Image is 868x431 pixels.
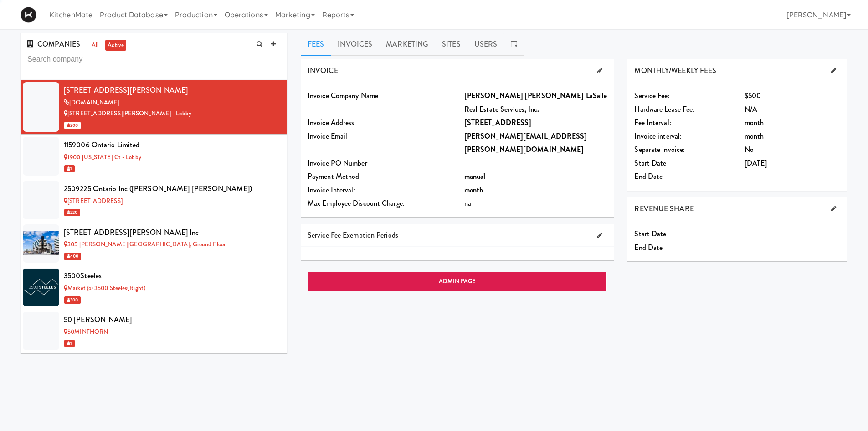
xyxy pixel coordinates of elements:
[89,40,101,51] a: all
[634,117,671,128] span: Fee Interval:
[745,104,757,114] span: N/A
[634,65,716,76] span: MONTHLY/WEEKLY FEES
[634,131,682,141] span: Invoice interval:
[64,240,226,249] a: 305 [PERSON_NAME][GEOGRAPHIC_DATA], Ground Floor
[64,182,280,196] div: 2509225 Ontario Inc ([PERSON_NAME] [PERSON_NAME])
[64,165,75,172] span: 1
[464,171,486,182] b: manual
[435,33,467,56] a: Sites
[301,33,331,56] a: Fees
[331,33,379,56] a: Invoices
[308,90,378,101] span: Invoice Company Name
[21,7,36,23] img: Micromart
[634,90,669,101] span: Service Fee:
[21,309,287,353] li: 50 [PERSON_NAME]50MINTHORN 1
[64,122,81,129] span: 200
[64,327,108,336] a: 50MINTHORN
[634,171,663,182] span: End Date
[308,272,607,291] a: ADMIN PAGE
[467,33,504,56] a: Users
[634,203,693,214] span: REVENUE SHARE
[64,226,280,239] div: [STREET_ADDRESS][PERSON_NAME] Inc
[308,65,338,76] span: INVOICE
[27,51,280,68] input: Search company
[21,265,287,309] li: 3500SteelesMarket @ 3500 Steeles(Right) 300
[308,117,354,128] span: Invoice Address
[64,97,280,109] div: [DOMAIN_NAME]
[308,198,405,208] span: Max Employee Discount Charge:
[464,185,483,195] b: month
[308,185,355,195] span: Invoice Interval:
[21,135,287,178] li: 1159006 Ontario Limited1900 [US_STATE] Ct - Lobby 1
[64,296,81,304] span: 300
[745,117,764,128] span: month
[464,197,607,210] div: na
[745,131,764,141] span: month
[308,171,359,182] span: Payment Method
[64,153,141,161] a: 1900 [US_STATE] Ct - Lobby
[64,209,80,216] span: 220
[64,340,75,347] span: 1
[64,109,191,118] a: [STREET_ADDRESS][PERSON_NAME] - Lobby
[64,83,280,97] div: [STREET_ADDRESS][PERSON_NAME]
[105,40,126,51] a: active
[308,158,367,168] span: Invoice PO Number
[21,222,287,266] li: [STREET_ADDRESS][PERSON_NAME] Inc305 [PERSON_NAME][GEOGRAPHIC_DATA], Ground Floor 400
[745,90,761,101] span: $500
[64,269,280,283] div: 3500Steeles
[64,197,123,205] a: [STREET_ADDRESS]
[21,80,287,135] li: [STREET_ADDRESS][PERSON_NAME][DOMAIN_NAME][STREET_ADDRESS][PERSON_NAME] - Lobby 200
[64,313,280,327] div: 50 [PERSON_NAME]
[464,117,532,128] b: [STREET_ADDRESS]
[64,253,81,260] span: 400
[464,131,587,155] b: [PERSON_NAME][EMAIL_ADDRESS][PERSON_NAME][DOMAIN_NAME]
[64,138,280,152] div: 1159006 Ontario Limited
[745,158,767,168] span: [DATE]
[634,158,666,168] span: Start Date
[308,131,347,141] span: Invoice Email
[379,33,435,56] a: Marketing
[64,284,146,292] a: Market @ 3500 Steeles(Right)
[745,143,841,156] div: No
[634,228,666,239] span: Start Date
[308,230,398,240] span: Service Fee Exemption Periods
[21,178,287,222] li: 2509225 Ontario Inc ([PERSON_NAME] [PERSON_NAME])[STREET_ADDRESS] 220
[634,242,663,253] span: End Date
[27,39,80,49] span: COMPANIES
[634,144,685,155] span: Separate invoice:
[464,90,607,114] b: [PERSON_NAME] [PERSON_NAME] LaSalle Real Estate Services, Inc.
[21,353,287,408] li: 5995-[GEOGRAPHIC_DATA][DOMAIN_NAME][STREET_ADDRESS] 200
[634,104,694,114] span: Hardware Lease Fee:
